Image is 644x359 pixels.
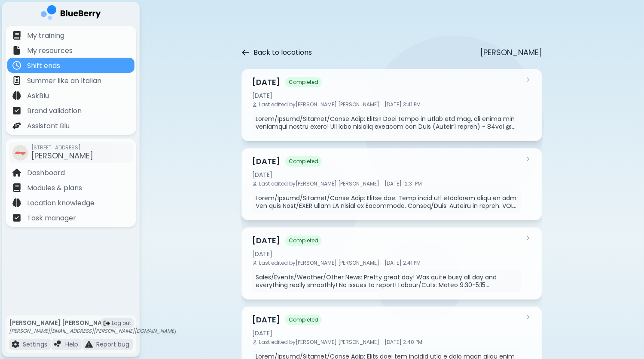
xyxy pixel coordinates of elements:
div: [DATE] [252,250,521,258]
p: Shift ends [27,61,60,71]
img: company thumbnail [12,145,28,161]
img: file icon [85,340,93,348]
h3: [DATE] [252,155,280,167]
img: file icon [12,183,21,192]
h3: [DATE] [252,235,280,247]
img: file icon [12,61,21,70]
h3: [DATE] [252,314,280,326]
p: Settings [23,340,47,348]
p: Lorem/Ipsumd/Sitamet/Conse Adip: Elits!! Doei tempo in utlab etd mag, ali enima min veniamqui nos... [256,115,518,130]
span: [PERSON_NAME] [31,150,93,161]
span: [DATE] 12:31 PM [385,180,422,187]
span: [DATE] 2:40 PM [385,339,422,346]
span: [DATE] 2:41 PM [385,260,421,266]
span: Completed [285,77,322,87]
p: Lorem/Ipsumd/Sitamet/Conse Adip: Elitse doe. Temp incid utl etdolorem aliqu en adm. Ven quis Nost... [256,194,518,210]
span: [DATE] 3:41 PM [385,101,421,108]
img: logout [104,320,110,327]
span: [STREET_ADDRESS] [31,144,93,151]
span: Log out [112,320,131,327]
img: company logo [41,5,101,23]
span: Last edited by [PERSON_NAME] [PERSON_NAME] [259,260,379,266]
img: file icon [12,31,21,40]
h3: [DATE] [252,76,280,88]
p: My training [27,31,64,41]
p: Brand validation [27,106,82,116]
button: Back to locations [241,47,312,58]
p: [PERSON_NAME][EMAIL_ADDRESS][PERSON_NAME][DOMAIN_NAME] [9,328,176,334]
div: [DATE] [252,329,521,337]
p: Report bug [96,340,129,348]
p: Help [65,340,78,348]
img: file icon [12,340,19,348]
p: Summer like an Italian [27,76,101,86]
img: file icon [12,76,21,85]
p: AskBlu [27,91,49,101]
img: file icon [12,106,21,115]
p: Task manager [27,213,76,223]
img: file icon [12,168,21,177]
span: Completed [285,235,322,246]
img: file icon [12,121,21,130]
img: file icon [54,340,62,348]
p: Assistant Blu [27,121,70,131]
img: file icon [12,91,21,100]
span: Completed [285,156,322,167]
p: My resources [27,46,73,56]
span: Last edited by [PERSON_NAME] [PERSON_NAME] [259,180,379,187]
img: file icon [12,198,21,207]
div: [DATE] [252,92,521,99]
div: [DATE] [252,171,521,179]
img: file icon [12,46,21,55]
p: [PERSON_NAME] [480,46,542,59]
p: Dashboard [27,168,65,178]
img: file icon [12,214,21,222]
span: Last edited by [PERSON_NAME] [PERSON_NAME] [259,339,379,346]
p: Location knowledge [27,198,95,208]
span: Completed [285,315,322,325]
p: Modules & plans [27,183,82,193]
p: Sales/Events/Weather/Other News: Pretty great day! Was quite busy all day and everything really s... [256,273,518,289]
p: [PERSON_NAME] [PERSON_NAME] [9,319,176,327]
span: Last edited by [PERSON_NAME] [PERSON_NAME] [259,101,379,108]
